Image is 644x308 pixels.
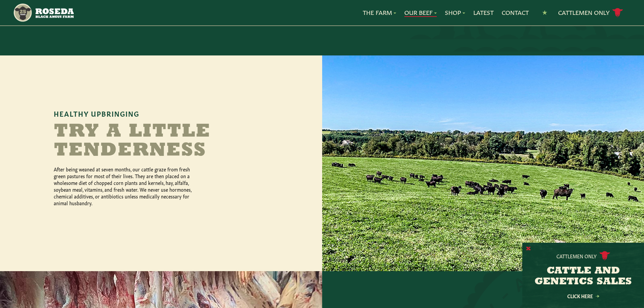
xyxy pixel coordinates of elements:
p: Cattlemen Only [556,253,597,259]
button: X [526,245,531,253]
a: Contact [502,8,529,17]
a: Our Beef [404,8,437,17]
h3: CATTLE AND GENETICS SALES [531,266,636,287]
img: cattle-icon.svg [599,251,610,260]
p: After being weaned at seven months, our cattle graze from fresh green pastures for most of their ... [54,166,196,206]
a: Cattlemen Only [558,7,623,19]
img: https://roseda.com/wp-content/uploads/2021/05/roseda-25-header.png [13,3,73,23]
a: Click Here [553,294,614,298]
h2: Try a Little Tenderness [54,122,223,160]
h6: Healthy Upbringing [54,110,268,117]
a: Latest [473,8,494,17]
a: Shop [445,8,465,17]
a: The Farm [363,8,396,17]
